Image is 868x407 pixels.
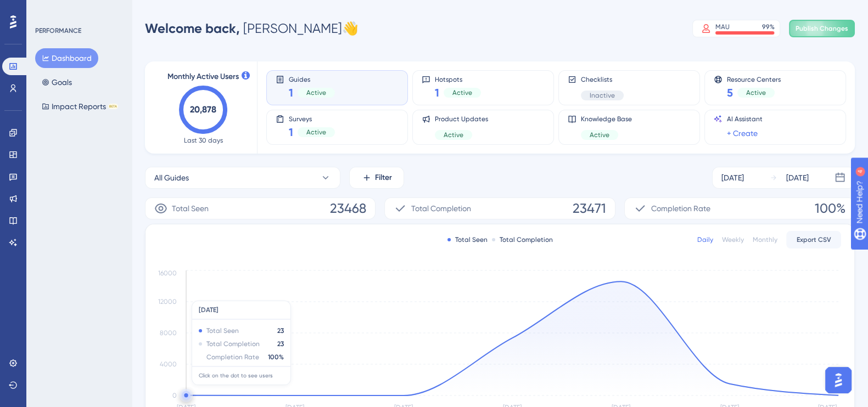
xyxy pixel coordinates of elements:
[651,202,710,215] span: Completion Rate
[306,128,326,137] span: Active
[822,364,855,397] iframe: UserGuiding AI Assistant Launcher
[786,171,809,184] div: [DATE]
[289,75,335,83] span: Guides
[722,235,744,244] div: Weekly
[746,88,766,97] span: Active
[452,88,472,97] span: Active
[289,125,293,140] span: 1
[145,20,240,36] span: Welcome back,
[447,235,488,244] div: Total Seen
[145,20,359,37] div: [PERSON_NAME] 👋
[145,167,340,189] button: All Guides
[581,75,624,84] span: Checklists
[435,115,488,123] span: Product Updates
[411,202,471,215] span: Total Completion
[435,85,439,100] span: 1
[35,48,98,68] button: Dashboard
[35,72,79,92] button: Goals
[727,85,733,100] span: 5
[796,24,848,33] span: Publish Changes
[26,3,69,16] span: Need Help?
[108,104,118,109] div: BETA
[789,20,855,37] button: Publish Changes
[154,171,189,184] span: All Guides
[35,97,125,116] button: Impact ReportsBETA
[590,131,609,139] span: Active
[697,235,713,244] div: Daily
[444,131,463,139] span: Active
[797,235,831,244] span: Export CSV
[753,235,777,244] div: Monthly
[715,22,730,31] div: MAU
[375,171,392,184] span: Filter
[815,200,845,217] span: 100%
[330,200,366,217] span: 23468
[721,171,744,184] div: [DATE]
[727,127,758,140] a: + Create
[190,104,216,115] text: 20,878
[786,231,841,248] button: Export CSV
[160,360,177,368] tspan: 4000
[727,115,763,123] span: AI Assistant
[349,167,404,189] button: Filter
[76,5,80,14] div: 4
[762,22,775,31] div: 99 %
[158,269,177,277] tspan: 16000
[590,91,615,100] span: Inactive
[289,85,293,100] span: 1
[172,202,209,215] span: Total Seen
[581,115,632,123] span: Knowledge Base
[172,392,177,399] tspan: 0
[35,26,81,35] div: PERFORMANCE
[289,115,335,122] span: Surveys
[435,75,481,83] span: Hotspots
[492,235,553,244] div: Total Completion
[573,200,606,217] span: 23471
[160,329,177,337] tspan: 8000
[306,88,326,97] span: Active
[158,298,177,306] tspan: 12000
[167,70,239,83] span: Monthly Active Users
[727,75,781,83] span: Resource Centers
[184,136,223,145] span: Last 30 days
